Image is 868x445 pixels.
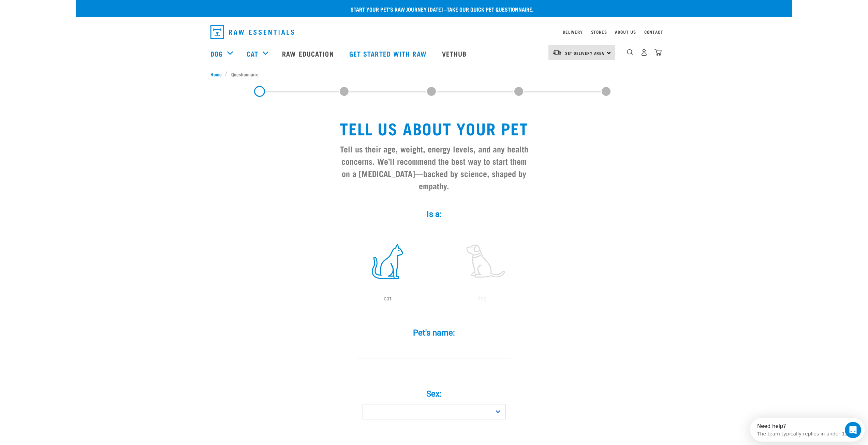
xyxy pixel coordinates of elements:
[210,48,223,59] a: Dog
[654,49,662,56] img: home-icon@2x.png
[210,25,294,39] img: Raw Essentials Logo
[275,40,342,67] a: Raw Education
[627,49,633,56] img: home-icon-1@2x.png
[205,23,663,42] nav: dropdown navigation
[615,31,636,33] a: About Us
[247,48,258,59] a: Cat
[644,31,663,33] a: Contact
[337,119,531,137] h1: Tell us about your pet
[553,49,562,56] img: van-moving.png
[210,71,222,78] span: Home
[641,49,648,56] img: user.png
[332,208,536,220] label: Is a:
[563,31,583,33] a: Delivery
[565,52,605,54] span: Set Delivery Area
[3,3,121,21] div: Open Intercom Messenger
[76,40,792,67] nav: dropdown navigation
[332,327,536,339] label: Pet's name:
[337,143,531,192] h3: Tell us their age, weight, energy levels, and any health concerns. We’ll recommend the best way t...
[210,71,225,78] a: Home
[210,71,658,78] nav: breadcrumbs
[81,5,797,13] p: Start your pet’s raw journey [DATE] –
[845,422,861,438] iframe: Intercom live chat
[436,295,528,303] p: dog
[332,388,536,400] label: Sex:
[342,40,435,67] a: Get started with Raw
[435,40,475,67] a: Vethub
[7,6,101,11] div: Need help?
[341,295,433,303] p: cat
[447,8,533,11] a: take our quick pet questionnaire.
[7,11,101,18] div: The team typically replies in under 12h
[591,31,607,33] a: Stores
[750,418,865,442] iframe: Intercom live chat discovery launcher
